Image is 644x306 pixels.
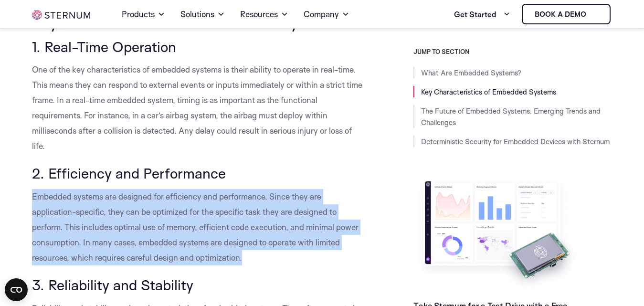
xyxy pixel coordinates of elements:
[413,174,581,293] img: Take Sternum for a Test Drive with a Free Evaluation Kit
[32,164,226,182] span: 2. Efficiency and Performance
[421,137,610,146] a: Deterministic Security for Embedded Devices with Sternum
[122,1,165,28] a: Products
[32,10,90,20] img: sternum iot
[180,1,225,28] a: Solutions
[522,4,611,24] a: Book a demo
[590,11,598,18] img: sternum iot
[5,278,28,301] button: Open CMP widget
[454,5,510,24] a: Get Started
[240,1,288,28] a: Resources
[32,38,176,55] span: 1. Real-Time Operation
[32,276,193,294] span: 3. Reliability and Stability
[304,1,349,28] a: Company
[421,87,556,96] a: Key Characteristics of Embedded Systems
[32,191,359,263] span: Embedded systems are designed for efficiency and performance. Since they are application-specific...
[421,106,601,127] a: The Future of Embedded Systems: Emerging Trends and Challenges
[413,48,612,55] h3: JUMP TO SECTION
[32,64,362,151] span: One of the key characteristics of embedded systems is their ability to operate in real-time. This...
[421,68,521,77] a: What Are Embedded Systems?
